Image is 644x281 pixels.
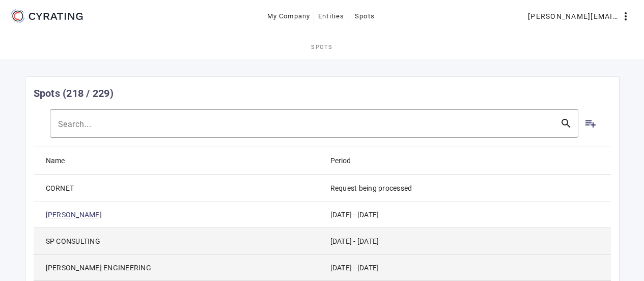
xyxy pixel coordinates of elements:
[524,7,636,25] button: [PERSON_NAME][EMAIL_ADDRESS][DOMAIN_NAME]
[58,119,92,129] mat-label: Search...
[314,7,348,25] button: Entities
[29,13,83,20] g: CYRATING
[322,201,611,228] mat-cell: [DATE] - [DATE]
[322,228,611,254] mat-cell: [DATE] - [DATE]
[318,8,344,24] span: Entities
[322,175,611,201] mat-cell: Request being processed
[263,7,315,25] button: My Company
[46,263,151,273] span: [PERSON_NAME] ENGINEERING
[322,254,611,281] mat-cell: [DATE] - [DATE]
[554,117,578,130] mat-icon: search
[10,250,87,276] iframe: Ouvre un widget dans lequel vous pouvez trouver plus d’informations
[46,155,65,166] div: Name
[46,155,74,166] div: Name
[330,155,360,166] div: Period
[620,10,632,22] mat-icon: more_vert
[330,155,351,166] div: Period
[46,210,102,220] a: [PERSON_NAME]
[348,7,381,25] button: Spots
[46,236,100,246] span: SP CONSULTING
[46,183,74,193] span: CORNET
[355,8,375,24] span: Spots
[311,44,333,50] span: Spots
[528,8,620,24] span: [PERSON_NAME][EMAIL_ADDRESS][DOMAIN_NAME]
[267,8,311,24] span: My Company
[584,117,597,130] mat-icon: playlist_add
[34,85,114,101] mat-card-title: Spots (218 / 229)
